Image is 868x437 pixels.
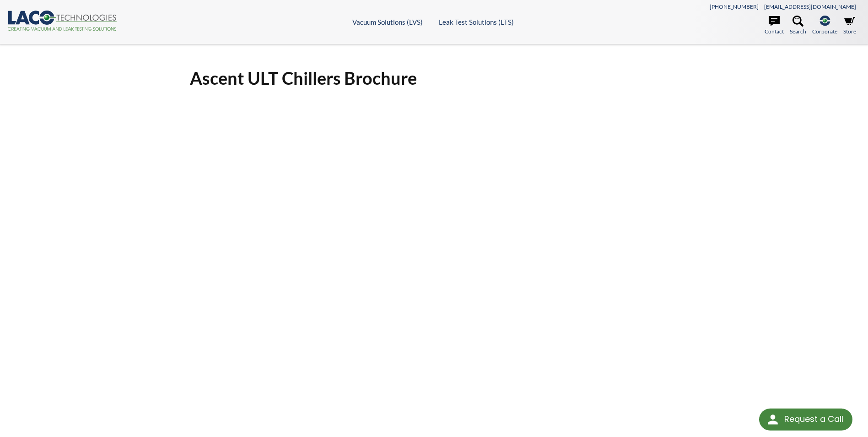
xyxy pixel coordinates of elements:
[759,409,852,431] div: Request a Call
[766,412,780,427] img: round button
[765,16,784,36] a: Contact
[812,27,837,36] span: Corporate
[784,409,843,430] div: Request a Call
[439,18,514,26] a: Leak Test Solutions (LTS)
[764,3,856,10] a: [EMAIL_ADDRESS][DOMAIN_NAME]
[790,16,806,36] a: Search
[190,67,678,89] h1: Ascent ULT Chillers Brochure
[710,3,759,10] a: [PHONE_NUMBER]
[352,18,423,26] a: Vacuum Solutions (LVS)
[843,16,856,36] a: Store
